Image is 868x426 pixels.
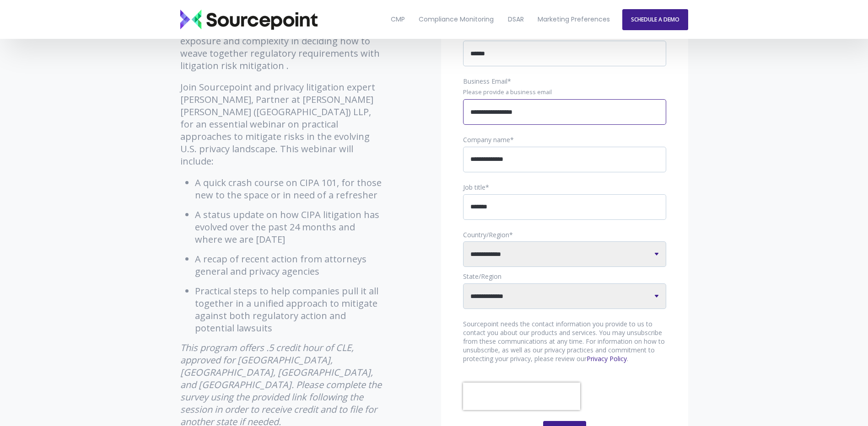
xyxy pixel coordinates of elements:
[463,183,485,192] span: Job title
[195,176,384,201] li: A quick crash course on CIPA 101, for those new to the space or in need of a refresher
[463,77,507,85] span: Business Email
[463,272,501,281] span: State/Region
[180,10,318,30] img: Sourcepoint_logo_black_transparent (2)-2
[463,230,509,239] span: Country/Region
[463,88,666,96] legend: Please provide a business email
[195,208,384,245] li: A status update on how CIPA litigation has evolved over the past 24 months and where we are [DATE]
[463,383,580,410] iframe: reCAPTCHA
[463,320,666,363] p: Sourcepoint needs the contact information you provide to us to contact you about our products and...
[195,253,384,277] li: A recap of recent action from attorneys general and privacy agencies
[622,9,688,30] a: SCHEDULE A DEMO
[463,135,510,144] span: Company name
[195,285,384,334] li: Practical steps to help companies pull it all together in a unified approach to mitigate against ...
[587,354,627,363] a: Privacy Policy
[180,81,384,167] p: Join Sourcepoint and privacy litigation expert [PERSON_NAME], Partner at [PERSON_NAME] [PERSON_NA...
